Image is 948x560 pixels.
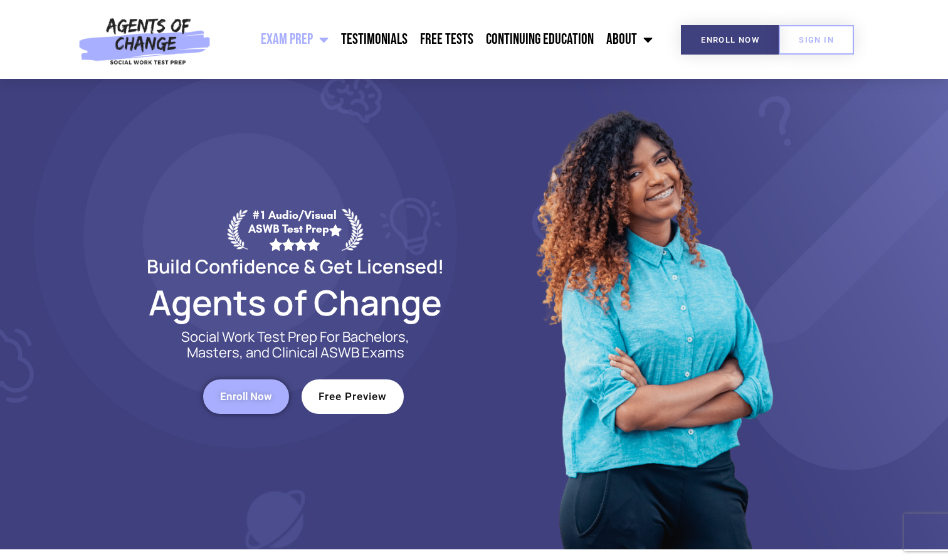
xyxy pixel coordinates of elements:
[220,391,272,402] span: Enroll Now
[217,24,659,55] nav: Menu
[335,24,414,55] a: Testimonials
[799,36,834,44] span: SIGN IN
[319,391,387,402] span: Free Preview
[414,24,480,55] a: Free Tests
[480,24,600,55] a: Continuing Education
[248,208,342,250] div: #1 Audio/Visual ASWB Test Prep
[701,36,759,44] span: Enroll Now
[167,329,424,361] p: Social Work Test Prep For Bachelors, Masters, and Clinical ASWB Exams
[600,24,659,55] a: About
[255,24,335,55] a: Exam Prep
[203,379,289,414] a: Enroll Now
[302,379,404,414] a: Free Preview
[779,25,854,55] a: SIGN IN
[117,257,474,275] h2: Build Confidence & Get Licensed!
[117,288,474,317] h2: Agents of Change
[681,25,779,55] a: Enroll Now
[527,79,778,549] img: Website Image 1 (1)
